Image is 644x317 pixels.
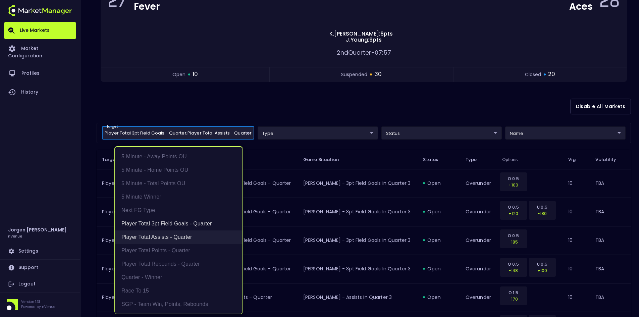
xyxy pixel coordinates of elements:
li: 5 Minute - Total Points OU [115,177,243,190]
li: SGP - Team Win, Points, Rebounds [115,298,243,311]
li: 5 Minute Winner [115,190,243,204]
li: Race to 15 [115,284,243,298]
li: 5 Minute - Away Points OU [115,150,243,163]
li: 5 Minute - Home Points OU [115,163,243,177]
li: Player Total Points - Quarter [115,244,243,257]
li: Player Total 3pt Field Goals - Quarter [115,217,243,230]
li: Quarter - Winner [115,271,243,284]
li: Next FG Type [115,204,243,217]
li: Player Total Assists - Quarter [115,230,243,244]
li: Player Total Rebounds - Quarter [115,257,243,271]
